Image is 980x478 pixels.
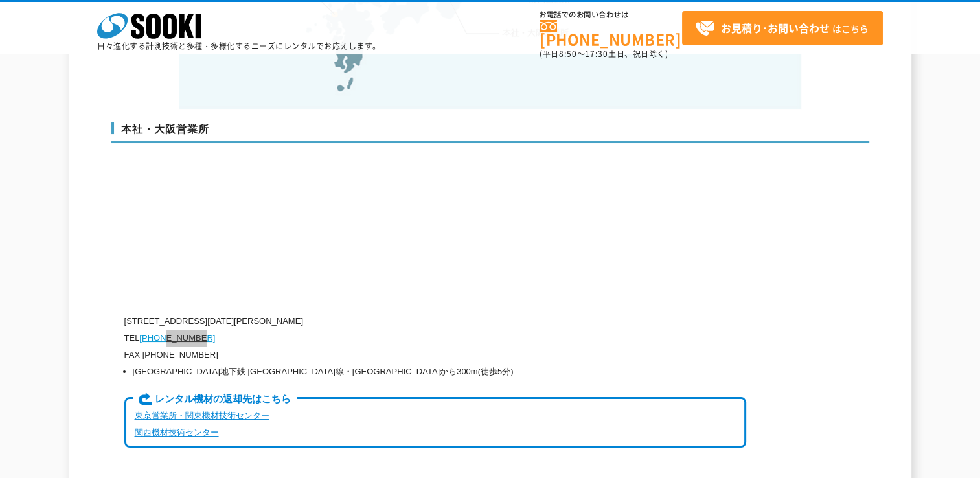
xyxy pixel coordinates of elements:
strong: お見積り･お問い合わせ [721,20,830,36]
a: お見積り･お問い合わせはこちら [682,11,883,45]
li: [GEOGRAPHIC_DATA]地下鉄 [GEOGRAPHIC_DATA]線・[GEOGRAPHIC_DATA]から300m(徒歩5分) [133,363,746,380]
span: レンタル機材の返却先はこちら [133,393,297,407]
p: TEL [124,330,746,347]
a: 東京営業所・関東機材技術センター [135,411,269,420]
p: 日々進化する計測技術と多種・多様化するニーズにレンタルでお応えします。 [97,42,381,50]
p: FAX [PHONE_NUMBER] [124,347,746,363]
span: 17:30 [585,48,608,60]
p: [STREET_ADDRESS][DATE][PERSON_NAME] [124,313,746,330]
span: 8:50 [559,48,577,60]
span: お電話でのお問い合わせは [540,11,682,19]
a: [PHONE_NUMBER] [139,333,215,343]
a: [PHONE_NUMBER] [540,20,682,47]
a: 関西機材技術センター [135,427,219,437]
span: はこちら [695,19,869,38]
span: (平日 ～ 土日、祝日除く) [540,48,668,60]
h3: 本社・大阪営業所 [111,122,869,143]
